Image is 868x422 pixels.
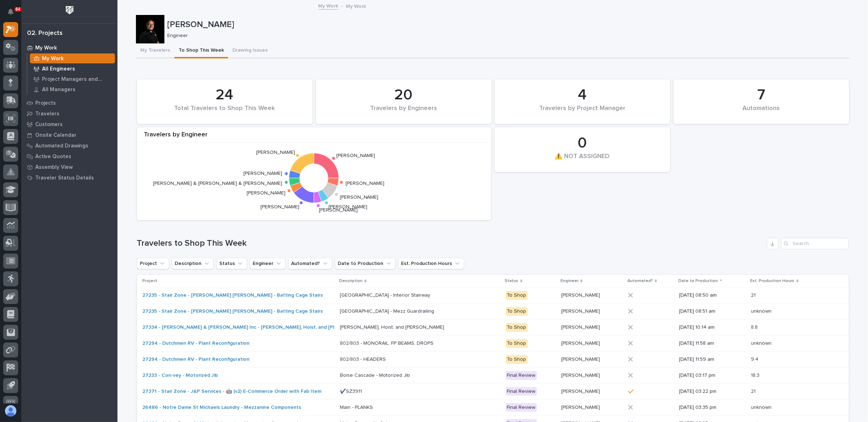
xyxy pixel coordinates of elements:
p: [PERSON_NAME] [167,20,847,30]
p: My Work [42,56,64,62]
a: Onsite Calendar [21,130,117,140]
p: [DATE] 03:22 pm [679,389,746,395]
p: [PERSON_NAME] [561,387,601,395]
p: [DATE] 03:35 pm [679,405,746,411]
p: [PERSON_NAME] [561,291,601,298]
a: Assembly View [21,162,117,172]
p: [PERSON_NAME] [561,403,601,411]
div: 20 [328,86,479,104]
div: 0 [507,134,658,152]
p: Automated Drawings [35,143,88,149]
a: 27334 - [PERSON_NAME] & [PERSON_NAME] Inc - [PERSON_NAME], Hoist, and [PERSON_NAME] [143,324,368,330]
button: Drawing Issues [228,43,272,58]
text: [PERSON_NAME] [337,153,375,158]
a: 27235 - Stair Zone - [PERSON_NAME] [PERSON_NAME] - Batting Cage Stairs [143,308,323,314]
text: [PERSON_NAME] [319,208,358,213]
p: Date to Production [679,277,718,285]
div: To Shop [506,355,528,364]
p: Projects [35,100,56,106]
tr: 27235 - Stair Zone - [PERSON_NAME] [PERSON_NAME] - Batting Cage Stairs [GEOGRAPHIC_DATA] - Interi... [137,287,849,303]
a: My Work [27,53,117,63]
a: 27371 - Stair Zone - J&P Services - 🤖 (v2) E-Commerce Order with Fab Item [143,389,322,395]
p: [GEOGRAPHIC_DATA] - Interior Stairway [340,291,432,298]
text: [PERSON_NAME] [261,205,299,210]
p: unknown [751,307,773,314]
tr: 27334 - [PERSON_NAME] & [PERSON_NAME] Inc - [PERSON_NAME], Hoist, and [PERSON_NAME] [PERSON_NAME]... [137,319,849,335]
text: [PERSON_NAME] [328,205,367,210]
text: [PERSON_NAME] [256,150,295,155]
button: Notifications [3,4,18,19]
tr: 27235 - Stair Zone - [PERSON_NAME] [PERSON_NAME] - Batting Cage Stairs [GEOGRAPHIC_DATA] - Mezz G... [137,303,849,319]
a: Project Managers and Engineers [27,74,117,84]
div: 24 [149,86,300,104]
p: [PERSON_NAME] [561,355,601,363]
button: To Shop This Week [174,43,228,58]
div: Travelers by Project Manager [507,105,658,120]
tr: 27294 - Dutchmen RV - Plant Reconfiguration 802/803 - MONORAIL, FP BEAMS, DROPS802/803 - MONORAIL... [137,335,849,351]
input: Search [781,238,849,249]
p: [DATE] 11:58 am [679,340,746,347]
a: 27294 - Dutchmen RV - Plant Reconfiguration [143,340,250,347]
p: 802/803 - MONORAIL, FP BEAMS, DROPS [340,339,435,347]
a: All Managers [27,84,117,94]
p: 9.4 [751,355,760,363]
a: All Engineers [27,64,117,74]
div: Notifications64 [9,9,18,20]
text: [PERSON_NAME] [243,171,282,176]
p: ✔️SZ3911 [340,387,363,395]
p: Onsite Calendar [35,132,77,139]
p: unknown [751,403,773,411]
div: Final Review [506,387,537,396]
a: My Work [21,42,117,53]
p: [DATE] 08:51 am [679,308,746,314]
p: Project Managers and Engineers [42,76,112,83]
p: Travelers [35,111,59,117]
a: 27294 - Dutchmen RV - Plant Reconfiguration [143,356,250,363]
div: Travelers by Engineers [328,105,479,120]
p: Description [339,277,363,285]
p: 8.8 [751,323,759,330]
p: 21 [751,387,757,395]
p: 64 [16,7,20,12]
a: 27233 - Con-vey - Motorized Jib [143,372,218,379]
p: Main - PLANKS [340,403,374,411]
a: My Work [319,1,338,10]
p: unknown [751,339,773,347]
button: Status [216,258,247,269]
p: Customers [35,121,63,128]
text: [PERSON_NAME] [346,181,384,186]
div: Total Travelers to Shop This Week [149,105,300,120]
a: Automated Drawings [21,140,117,151]
tr: 27294 - Dutchmen RV - Plant Reconfiguration 802/803 - HEADERS802/803 - HEADERS To Shop[PERSON_NAM... [137,351,849,368]
p: [PERSON_NAME] [561,323,601,330]
p: [PERSON_NAME] [561,371,601,379]
p: 802/803 - HEADERS [340,355,387,363]
p: 21 [751,291,757,298]
p: Est. Production Hours [751,277,795,285]
tr: 27233 - Con-vey - Motorized Jib Boise Cascade - Motorized JibBoise Cascade - Motorized Jib Final ... [137,368,849,384]
p: Engineer [561,277,579,285]
p: [GEOGRAPHIC_DATA] - Mezz Guardrailing [340,307,436,314]
button: Automated? [288,258,332,269]
div: To Shop [506,307,528,316]
p: [PERSON_NAME], Hoist, and [PERSON_NAME] [340,323,446,330]
p: [DATE] 08:50 am [679,292,746,298]
button: Description [172,258,214,269]
p: Active Quotes [35,153,71,160]
p: All Managers [42,87,75,93]
div: Final Review [506,371,537,380]
button: Date to Production [335,258,395,269]
a: Projects [21,98,117,108]
tr: 26486 - Notre Dame St Michaels Laundry - Mezzanine Components Main - PLANKSMain - PLANKS Final Re... [137,400,849,416]
div: Travelers by Engineer [137,131,491,143]
text: [PERSON_NAME] [247,191,285,196]
p: Assembly View [35,164,73,171]
p: Boise Cascade - Motorized Jib [340,371,411,379]
div: ⚠️ NOT ASSIGNED [507,153,658,168]
div: Automations [686,105,837,120]
div: To Shop [506,323,528,332]
p: My Work [35,45,57,51]
p: [DATE] 11:59 am [679,356,746,363]
p: Status [505,277,519,285]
